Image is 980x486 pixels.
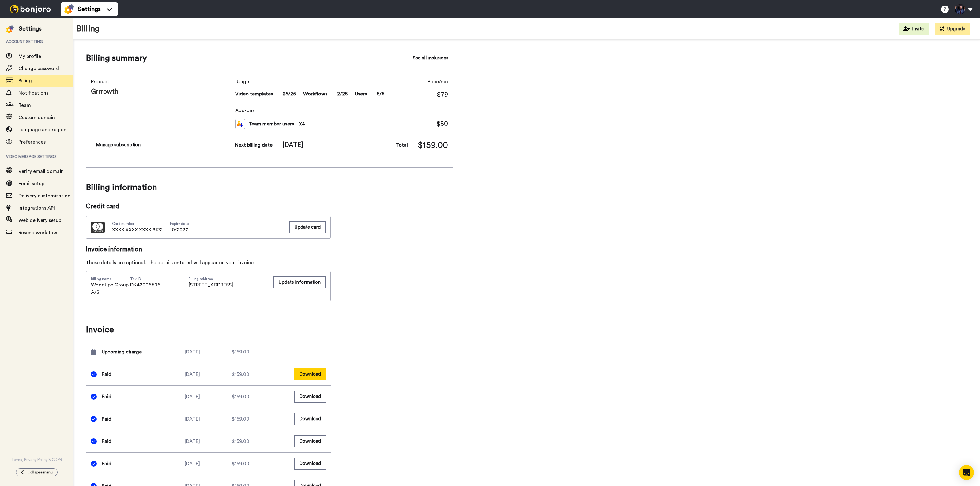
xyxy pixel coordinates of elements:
[18,169,64,174] span: Verify email domain
[16,468,58,476] button: Collapse menu
[232,348,279,356] div: $159.00
[436,119,448,129] span: $ 80
[170,221,189,226] span: Expiry date
[899,23,929,35] button: Invite
[91,281,130,296] span: WoodUpp Group A/S
[78,5,101,13] span: Settings
[18,140,46,144] span: Preferences
[18,54,41,59] span: My profile
[289,221,326,233] button: Update card
[91,139,145,151] button: Manage subscription
[18,78,32,83] span: Billing
[102,460,111,467] span: Paid
[18,218,61,223] span: Web delivery setup
[28,470,53,475] span: Collapse menu
[18,193,70,198] span: Delivery customization
[232,393,249,400] span: $159.00
[232,415,249,423] span: $159.00
[185,371,232,378] div: [DATE]
[19,24,42,33] div: Settings
[18,103,31,108] span: Team
[18,127,66,132] span: Language and region
[303,90,327,98] span: Workflows
[102,348,142,356] span: Upcoming charge
[249,120,294,128] span: Team member users
[18,115,55,120] span: Custom domain
[18,206,55,211] span: Integrations API
[235,141,273,149] span: Next billing date
[299,120,305,128] span: X 4
[959,465,974,480] div: Open Intercom Messenger
[273,276,326,288] button: Update information
[86,245,331,254] span: Invoice information
[77,24,100,33] h1: Billing
[232,371,249,378] span: $159.00
[185,438,232,445] div: [DATE]
[130,276,160,281] span: Tax ID
[18,181,44,186] span: Email setup
[189,276,267,281] span: Billing address
[185,393,232,400] div: [DATE]
[294,413,326,425] button: Download
[377,90,384,98] span: 5/5
[18,91,48,95] span: Notifications
[935,23,970,35] button: Upgrade
[294,391,326,402] button: Download
[86,179,453,196] span: Billing information
[428,78,448,85] span: Price/mo
[283,90,296,98] span: 25/25
[408,52,453,64] a: See all inclusions
[185,415,232,423] div: [DATE]
[235,78,384,85] span: Usage
[235,107,448,114] span: Add-ons
[337,90,348,98] span: 2/25
[235,119,245,129] img: team-members.svg
[7,5,53,13] img: bj-logo-header-white.svg
[437,90,448,99] span: $79
[130,281,160,289] span: DK42906506
[396,141,408,149] span: Total
[273,276,326,296] a: Update information
[102,393,111,400] span: Paid
[232,438,249,445] span: $159.00
[112,226,163,234] span: XXXX XXXX XXXX 8122
[102,438,111,445] span: Paid
[102,371,111,378] span: Paid
[294,435,326,447] button: Download
[112,221,163,226] span: Card number
[64,4,74,14] img: settings-colored.svg
[18,66,59,71] span: Change password
[418,139,448,151] span: $159.00
[355,90,367,98] span: Users
[408,52,453,64] button: See all inclusions
[86,202,331,211] span: Credit card
[232,460,249,467] span: $159.00
[294,458,326,469] button: Download
[185,460,232,467] div: [DATE]
[91,78,233,85] span: Product
[86,323,331,336] span: Invoice
[294,368,326,380] button: Download
[86,259,331,266] div: These details are optional. The details entered will appear on your invoice.
[91,87,233,96] span: Grrrowth
[185,348,232,356] div: [DATE]
[86,52,147,64] span: Billing summary
[6,25,14,33] img: settings-colored.svg
[235,90,273,98] span: Video templates
[282,140,303,150] span: [DATE]
[91,276,130,281] span: Billing name
[189,281,267,289] span: [STREET_ADDRESS]
[170,226,189,234] span: 10/2027
[18,230,57,235] span: Resend workflow
[102,415,111,423] span: Paid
